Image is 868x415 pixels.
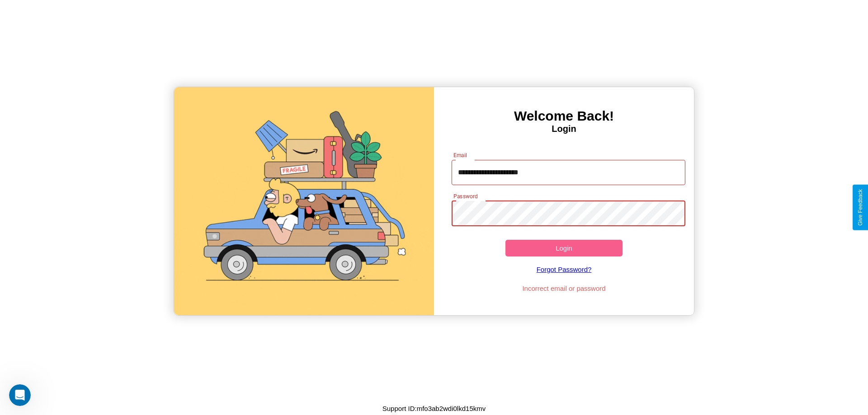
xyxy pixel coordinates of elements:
h3: Welcome Back! [434,108,694,124]
button: Login [505,240,623,256]
iframe: Intercom live chat [9,384,31,406]
a: Forgot Password? [447,256,681,282]
p: Support ID: mfo3ab2wdi0lkd15kmv [382,402,486,415]
div: Give Feedback [857,189,863,226]
h4: Login [434,124,694,134]
img: gif [174,87,434,315]
label: Email [453,151,467,159]
p: Incorrect email or password [447,282,681,294]
label: Password [453,192,477,200]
